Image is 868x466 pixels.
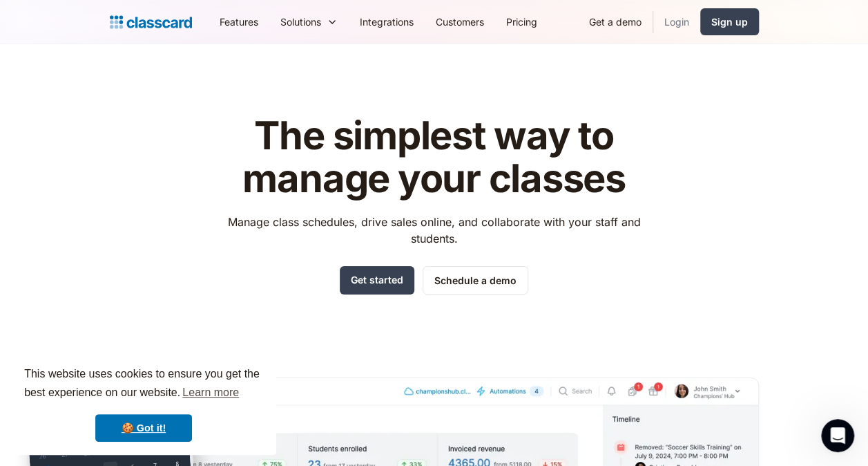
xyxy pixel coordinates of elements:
a: learn more about cookies [180,382,241,403]
a: Features [209,6,269,37]
span: This website uses cookies to ensure you get the best experience on our website. [24,366,263,403]
a: Integrations [349,6,425,37]
iframe: Intercom live chat [821,419,854,452]
a: dismiss cookie message [95,414,192,442]
a: Sign up [700,8,759,35]
h1: The simplest way to manage your classes [215,115,653,200]
a: Login [653,6,700,37]
p: Manage class schedules, drive sales online, and collaborate with your staff and students. [215,214,653,247]
div: Solutions [269,6,349,37]
a: Get started [340,266,414,295]
a: Get a demo [578,6,653,37]
div: cookieconsent [11,353,276,455]
a: home [110,12,192,32]
div: Sign up [711,15,748,29]
a: Schedule a demo [423,266,528,295]
div: Solutions [280,15,321,29]
a: Customers [425,6,495,37]
a: Pricing [495,6,548,37]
